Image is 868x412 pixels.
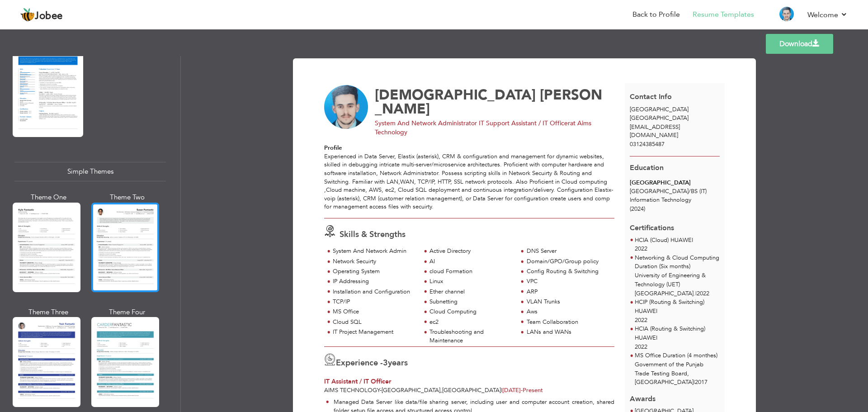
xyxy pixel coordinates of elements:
div: Theme Two [93,193,161,202]
span: HCIA (Routing & Switching) HUAWEI [635,325,705,342]
span: Education [630,163,664,173]
span: 3 [383,357,388,369]
span: (2024) [630,205,645,213]
span: | [501,386,502,394]
span: at Aims Technology [375,119,591,137]
span: Aims Technology [324,386,380,394]
div: IP Addressing [333,277,415,286]
span: [EMAIL_ADDRESS][DOMAIN_NAME] [630,123,680,140]
p: 2022 [635,316,720,325]
span: Experience - [336,357,383,369]
a: Resume Templates [693,9,754,20]
span: - [521,386,523,394]
div: Domain/GPO/Group policy [527,257,609,266]
div: LANs and WANs [527,328,609,336]
a: Download [766,34,833,54]
span: [GEOGRAPHIC_DATA] [382,386,440,394]
span: System And Network Administrator IT Support Assistant / IT Officer [375,119,570,128]
div: Operating System [333,267,415,276]
div: TCP/IP [333,298,415,306]
span: Awards [630,387,656,404]
div: Troubleshooting and Maintenance [429,328,512,345]
span: [DEMOGRAPHIC_DATA] [375,85,536,104]
div: Ether channel [429,288,512,296]
div: Theme Four [93,308,161,317]
span: Certifications [630,216,674,233]
div: Cloud Computing [429,308,512,316]
div: Active Directory [429,247,512,256]
div: cloud Formation [429,267,512,276]
div: VPC [527,277,609,286]
a: Welcome [807,9,848,20]
div: Team Collaboration [527,318,609,327]
span: | [695,289,697,298]
p: 2022 [635,245,693,254]
span: , [440,386,442,394]
span: Contact Info [630,92,672,102]
img: jobee.io [20,8,35,22]
span: Skills & Strengths [340,229,406,240]
div: IT Project Management [333,328,415,336]
div: Network Secuirty [333,257,415,266]
div: Theme One [14,193,82,202]
label: years [383,357,408,369]
div: Simple Themes [14,162,166,181]
span: Networking & Cloud Computing Duration (Six months) [635,254,719,271]
span: MS Office Duration (4 monthes) [635,351,717,360]
span: [GEOGRAPHIC_DATA] [630,114,689,122]
span: [PERSON_NAME] [375,85,602,118]
span: HCIP (Routing & Switching) HUAWEI [635,298,704,315]
div: Installation and Configuration [333,288,415,296]
span: [GEOGRAPHIC_DATA] [442,386,501,394]
div: AI [429,257,512,266]
span: [GEOGRAPHIC_DATA] BS (IT) Information Technology [630,187,707,204]
span: Jobee [35,11,63,21]
div: ARP [527,288,609,296]
p: 2022 [635,343,720,352]
div: Linux [429,277,512,286]
div: DNS Server [527,247,609,256]
strong: Profile [324,144,342,152]
div: ec2 [429,318,512,327]
span: IT Assistant / IT Officer [324,377,391,386]
div: System And Network Admin [333,247,415,256]
div: Aws [527,308,609,316]
p: University of Engineering & Technology (UET) [GEOGRAPHIC_DATA]. 2022 [635,271,720,298]
div: Config Routing & Switching [527,267,609,276]
img: Profile Img [779,7,794,21]
div: VLAN Trunks [527,298,609,306]
div: [GEOGRAPHIC_DATA] [630,179,720,187]
img: No image [324,85,368,129]
span: 03124385487 [630,140,665,148]
div: Cloud SQL [333,318,415,327]
div: Subnetting [429,298,512,306]
div: Experienced in Data Server, Elastix (asterisk), CRM & configuration and management for dynamic we... [324,144,614,211]
span: / [689,187,691,195]
span: | [693,378,695,386]
span: - [380,386,382,394]
span: [DATE] [502,386,523,394]
span: [GEOGRAPHIC_DATA] [630,105,689,114]
a: Jobee [20,8,63,22]
a: Back to Profile [632,9,680,20]
div: Theme Three [14,308,82,317]
p: Government of the Punjab Trade Testing Board, [GEOGRAPHIC_DATA] 2017 [635,360,720,387]
span: HCIA (Cloud) HUAWEI [635,236,693,244]
div: MS Office [333,308,415,316]
span: Present [502,386,543,394]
